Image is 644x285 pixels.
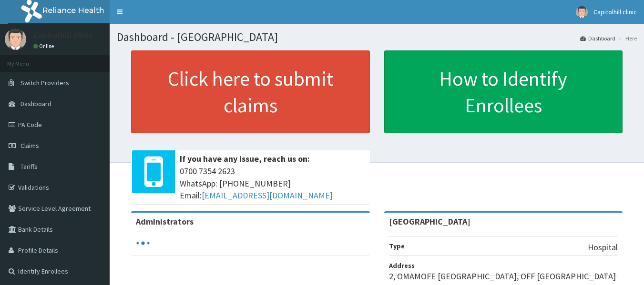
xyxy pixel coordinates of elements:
strong: [GEOGRAPHIC_DATA] [389,216,470,227]
span: Claims [20,141,39,150]
b: If you have any issue, reach us on: [180,153,310,164]
p: Hospital [588,241,618,254]
span: Dashboard [20,99,51,108]
span: 0700 7354 2623 WhatsApp: [PHONE_NUMBER] Email: [180,165,365,202]
b: Administrators [136,216,194,227]
a: [EMAIL_ADDRESS][DOMAIN_NAME] [202,190,333,201]
li: Here [616,34,637,42]
svg: audio-loading [136,236,150,250]
a: Online [33,43,56,49]
h1: Dashboard - [GEOGRAPHIC_DATA] [117,31,637,43]
span: Tariffs [20,162,38,171]
img: User Image [576,6,588,18]
span: Capitolhill clinic [593,8,637,16]
span: Switch Providers [20,79,69,87]
b: Address [389,261,415,270]
a: Dashboard [580,34,615,42]
img: User Image [5,29,26,50]
a: Click here to submit claims [131,50,370,133]
a: How to Identify Enrollees [384,50,623,133]
p: Capitolhill clinic [33,31,93,39]
b: Type [389,242,405,250]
